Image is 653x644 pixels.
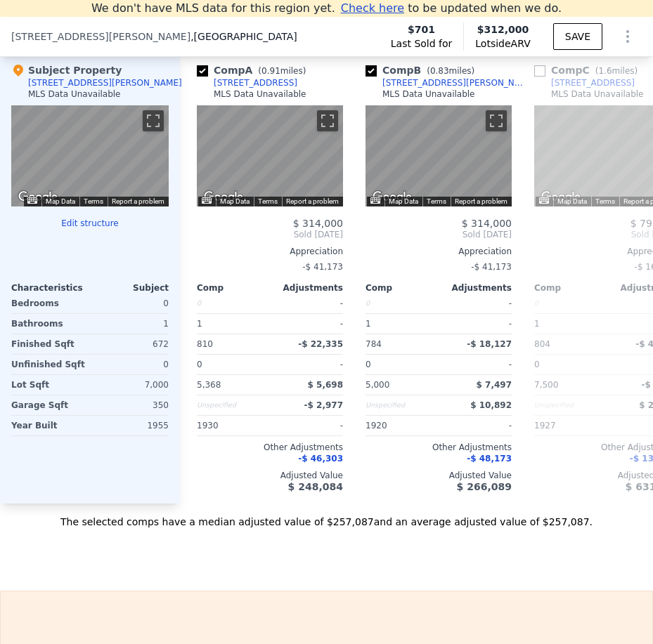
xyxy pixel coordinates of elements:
[341,1,404,15] span: Check here
[534,77,635,88] a: [STREET_ADDRESS]
[595,197,615,205] a: Terms
[369,188,415,206] a: Open this area in Google Maps (opens a new window)
[93,395,169,415] div: 350
[11,334,87,354] div: Finished Sqft
[11,314,87,334] div: Bathrooms
[93,294,169,313] div: 0
[27,197,37,204] button: Keyboard shortcuts
[11,294,87,313] div: Bedrooms
[477,24,529,35] span: $312,000
[408,22,435,37] span: $701
[421,66,480,76] span: ( miles)
[391,37,453,51] span: Last Sold for
[366,442,512,453] div: Other Adjustments
[197,294,267,313] div: 0
[308,380,343,390] span: $ 5,698
[382,88,475,100] div: MLS Data Unavailable
[258,197,278,205] a: Terms
[28,77,182,88] div: [STREET_ADDRESS][PERSON_NAME]
[590,66,643,76] span: ( miles)
[553,23,602,50] button: SAVE
[11,395,87,415] div: Garage Sqft
[304,400,343,410] span: -$ 2,977
[430,66,449,76] span: 0.83
[538,188,584,206] a: Open this area in Google Maps (opens a new window)
[11,29,190,44] span: [STREET_ADDRESS][PERSON_NAME]
[366,360,371,369] span: 0
[293,218,343,229] span: $ 314,000
[441,294,512,313] div: -
[273,314,343,334] div: -
[11,375,87,395] div: Lot Sqft
[470,400,512,410] span: $ 10,892
[467,454,512,464] span: -$ 48,173
[197,314,267,334] div: 1
[190,29,297,44] span: , [GEOGRAPHIC_DATA]
[317,110,338,131] button: Toggle fullscreen view
[273,355,343,374] div: -
[462,218,512,229] span: $ 314,000
[366,105,512,206] div: Street View
[93,355,169,374] div: 0
[467,339,512,349] span: -$ 18,127
[286,197,339,205] a: Report a problem
[288,481,343,492] span: $ 248,084
[197,360,202,369] span: 0
[534,282,607,294] div: Comp
[93,334,169,354] div: 672
[477,380,512,390] span: $ 7,497
[220,197,250,206] button: Map Data
[261,66,280,76] span: 0.91
[427,197,446,205] a: Terms
[475,37,530,51] span: Lotside ARV
[214,77,297,88] div: [STREET_ADDRESS]
[366,395,436,415] div: Unspecified
[46,197,75,206] button: Map Data
[551,88,644,100] div: MLS Data Unavailable
[534,63,643,77] div: Comp C
[11,355,87,374] div: Unfinished Sqft
[614,22,642,51] button: Show Options
[197,339,213,349] span: 810
[369,188,415,206] img: Google
[366,105,512,206] div: Map
[389,197,418,206] button: Map Data
[366,339,382,349] span: 784
[197,416,267,435] div: 1930
[197,470,343,481] div: Adjusted Value
[366,282,439,294] div: Comp
[534,395,604,415] div: Unspecified
[11,416,87,435] div: Year Built
[551,77,635,88] div: [STREET_ADDRESS]
[15,188,61,206] a: Open this area in Google Maps (opens a new window)
[200,188,247,206] a: Open this area in Google Maps (opens a new window)
[557,197,587,206] button: Map Data
[197,395,267,415] div: Unspecified
[539,197,549,204] button: Keyboard shortcuts
[11,63,122,77] div: Subject Property
[252,66,311,76] span: ( miles)
[534,339,550,349] span: 804
[455,197,507,205] a: Report a problem
[28,88,121,100] div: MLS Data Unavailable
[11,105,169,206] div: Map
[11,218,169,229] button: Edit structure
[90,282,169,294] div: Subject
[486,110,507,131] button: Toggle fullscreen view
[534,294,604,313] div: 0
[457,481,512,492] span: $ 266,089
[366,380,389,390] span: 5,000
[366,63,480,77] div: Comp B
[302,262,343,272] span: -$ 41,173
[538,188,584,206] img: Google
[93,314,169,334] div: 1
[366,246,512,257] div: Appreciation
[534,416,604,435] div: 1927
[273,294,343,313] div: -
[366,229,512,240] span: Sold [DATE]
[197,282,270,294] div: Comp
[534,314,604,334] div: 1
[197,442,343,453] div: Other Adjustments
[200,188,247,206] img: Google
[471,262,512,272] span: -$ 41,173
